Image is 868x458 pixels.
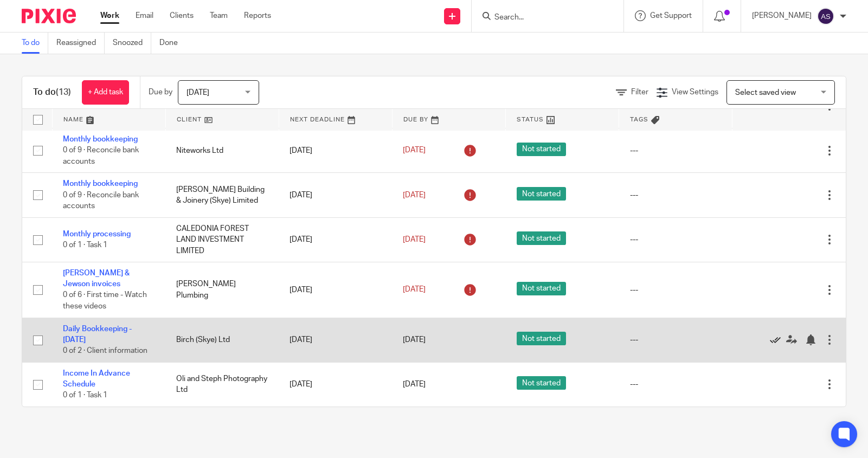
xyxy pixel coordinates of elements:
[165,217,279,262] td: CALEDONIA FOREST LAND INVESTMENT LIMITED
[817,8,834,25] img: svg%3E
[517,282,566,295] span: Not started
[735,89,796,96] span: Select saved view
[630,379,722,390] div: ---
[149,87,172,98] p: Due by
[279,362,392,407] td: [DATE]
[403,191,426,199] span: [DATE]
[63,230,131,238] a: Monthly processing
[630,234,722,245] div: ---
[33,87,71,98] h1: To do
[403,336,426,344] span: [DATE]
[100,10,119,21] a: Work
[63,292,147,311] span: 0 of 6 · First time - Watch these videos
[165,318,279,362] td: Birch (Skye) Ltd
[630,190,722,201] div: ---
[165,173,279,217] td: [PERSON_NAME] Building & Joinery (Skye) Limited
[63,370,130,388] a: Income In Advance Schedule
[403,380,426,388] span: [DATE]
[187,89,209,96] span: [DATE]
[279,318,392,362] td: [DATE]
[63,180,138,188] a: Monthly bookkeeping
[279,173,392,217] td: [DATE]
[517,143,566,156] span: Not started
[630,285,722,295] div: ---
[630,145,722,156] div: ---
[630,117,648,122] span: Tags
[136,10,153,21] a: Email
[403,147,426,154] span: [DATE]
[493,13,591,23] input: Search
[63,347,147,355] span: 0 of 2 · Client information
[403,236,426,243] span: [DATE]
[630,334,722,345] div: ---
[63,136,138,143] a: Monthly bookkeeping
[165,362,279,407] td: Oli and Steph Photography Ltd
[210,10,228,21] a: Team
[170,10,194,21] a: Clients
[517,231,566,245] span: Not started
[63,392,107,399] span: 0 of 1 · Task 1
[113,33,151,54] a: Snoozed
[517,187,566,201] span: Not started
[279,128,392,172] td: [DATE]
[631,88,648,96] span: Filter
[165,262,279,318] td: [PERSON_NAME] Plumbing
[517,376,566,390] span: Not started
[403,286,426,294] span: [DATE]
[63,269,130,288] a: [PERSON_NAME] & Jewson invoices
[244,10,271,21] a: Reports
[770,334,786,345] a: Mark as done
[650,12,692,20] span: Get Support
[63,147,139,166] span: 0 of 9 · Reconcile bank accounts
[165,128,279,172] td: Niteworks Ltd
[517,332,566,345] span: Not started
[279,262,392,318] td: [DATE]
[159,33,186,54] a: Done
[63,242,107,249] span: 0 of 1 · Task 1
[82,80,129,105] a: + Add task
[63,191,139,210] span: 0 of 9 · Reconcile bank accounts
[279,217,392,262] td: [DATE]
[56,33,105,54] a: Reassigned
[63,325,132,344] a: Daily Bookkeeping - [DATE]
[56,88,71,96] span: (13)
[672,88,718,96] span: View Settings
[752,10,812,21] p: [PERSON_NAME]
[22,33,48,54] a: To do
[22,9,76,23] img: Pixie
